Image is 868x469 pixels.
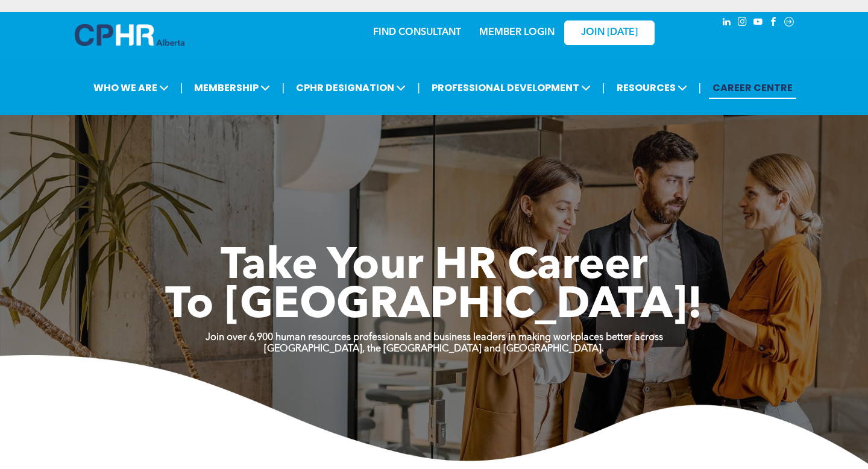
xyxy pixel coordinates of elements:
[564,20,655,45] a: JOIN [DATE]
[613,77,691,99] span: RESOURCES
[221,245,648,289] span: Take Your HR Career
[720,15,733,31] a: linkedin
[373,28,461,37] a: FIND CONSULTANT
[190,77,274,99] span: MEMBERSHIP
[281,75,285,100] li: |
[751,15,764,31] a: youtube
[602,75,605,100] li: |
[180,75,183,100] li: |
[206,333,663,342] strong: Join over 6,900 human resources professionals and business leaders in making workplaces better ac...
[479,28,555,37] a: MEMBER LOGIN
[735,15,749,31] a: instagram
[782,15,796,31] a: Social network
[165,285,703,328] span: To [GEOGRAPHIC_DATA]!
[90,77,172,99] span: WHO WE ARE
[767,15,780,31] a: facebook
[428,77,594,99] span: PROFESSIONAL DEVELOPMENT
[417,75,420,100] li: |
[699,75,702,100] li: |
[581,27,638,39] span: JOIN [DATE]
[292,77,409,99] span: CPHR DESIGNATION
[75,24,184,46] img: A blue and white logo for cp alberta
[264,344,604,354] strong: [GEOGRAPHIC_DATA], the [GEOGRAPHIC_DATA] and [GEOGRAPHIC_DATA].
[709,77,796,99] a: CAREER CENTRE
